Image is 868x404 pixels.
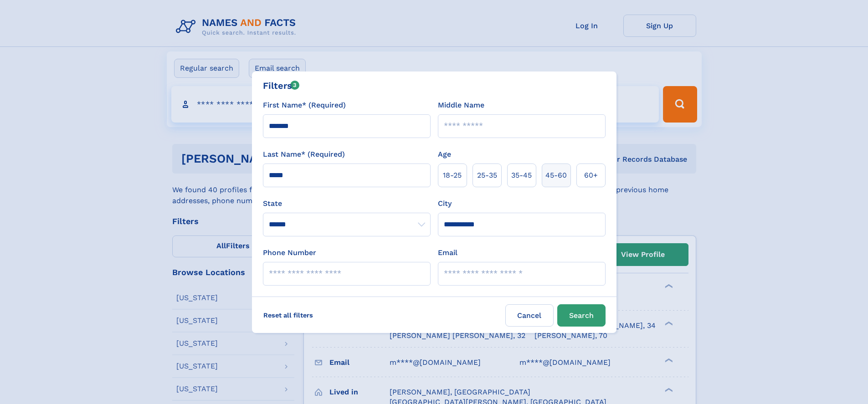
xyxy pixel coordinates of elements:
label: Phone Number [263,247,316,258]
span: 45‑60 [545,170,567,181]
span: 60+ [584,170,598,181]
span: 18‑25 [443,170,462,181]
label: Middle Name [438,100,484,111]
label: First Name* (Required) [263,100,346,111]
label: Age [438,149,451,160]
label: Email [438,247,457,258]
label: Cancel [505,304,554,327]
span: 35‑45 [511,170,532,181]
label: Last Name* (Required) [263,149,345,160]
div: Filters [263,79,300,92]
button: Search [557,304,606,327]
label: Reset all filters [257,304,319,326]
span: 25‑35 [477,170,497,181]
label: State [263,198,431,209]
label: City [438,198,452,209]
